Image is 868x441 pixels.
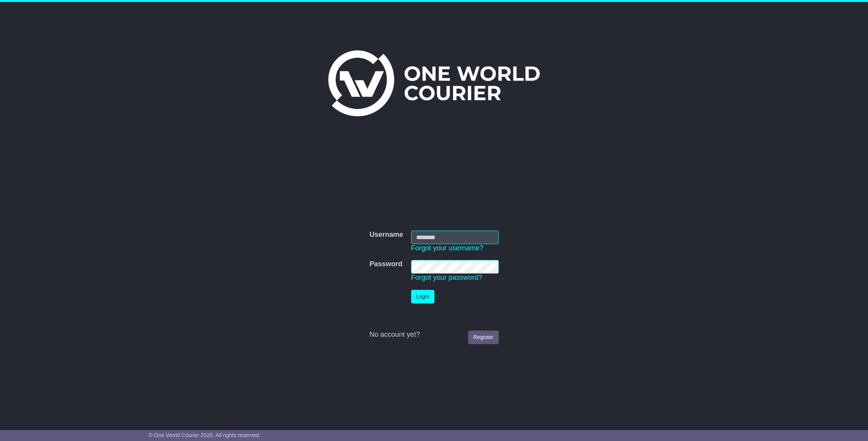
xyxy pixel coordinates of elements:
[411,290,434,303] button: Login
[369,231,403,239] label: Username
[369,260,402,269] label: Password
[411,274,482,281] a: Forgot your password?
[148,432,260,438] span: © One World Courier 2025. All rights reserved.
[468,331,498,344] a: Register
[369,331,498,339] div: No account yet?
[411,244,484,252] a: Forgot your username?
[328,50,540,116] img: One World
